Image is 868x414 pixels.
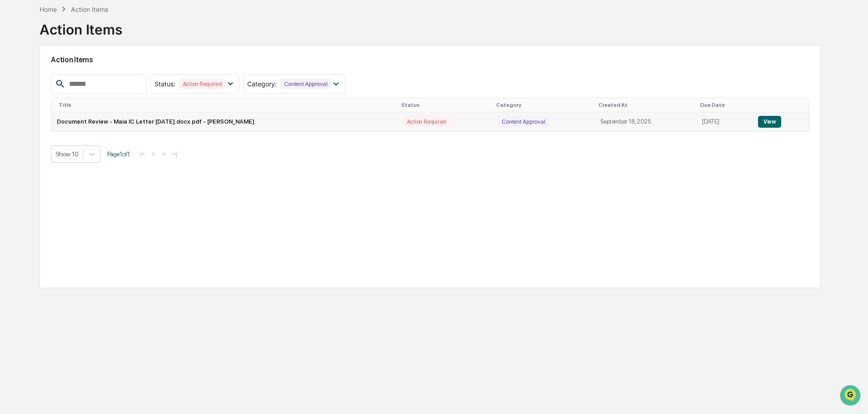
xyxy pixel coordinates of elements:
div: 🗄️ [66,115,73,123]
div: Due Date [700,102,749,108]
div: Start new chat [31,70,149,79]
p: How can we help? [9,19,165,34]
button: > [159,150,168,158]
span: Attestations [75,115,113,124]
div: Status [401,102,489,108]
div: 🔎 [9,133,16,140]
td: Document Review - Maia IC Letter [DATE].docx.pdf - [PERSON_NAME] [51,112,397,131]
span: Data Lookup [18,132,57,141]
a: 🖐️Preclearance [5,111,62,127]
div: Action Required [179,79,225,89]
span: Category : [247,80,277,88]
div: Title [59,102,394,108]
span: Preclearance [18,115,59,124]
div: Action Required [403,116,449,127]
img: 1746055101610-c473b297-6a78-478c-a979-82029cc54cd1 [9,70,25,86]
div: 🖐️ [9,115,16,123]
span: Status : [155,80,175,88]
div: Action Items [40,14,122,38]
div: We're available if you need us! [31,79,115,86]
a: Powered byPylon [64,154,110,161]
span: Pylon [90,154,110,161]
div: Content Approval [498,116,549,127]
a: View [758,118,781,125]
button: >| [170,150,180,158]
div: Action Items [71,5,108,13]
span: Page 1 of 1 [107,150,130,158]
h2: Action Items [51,55,809,64]
a: 🔎Data Lookup [5,128,61,145]
td: September 18, 2025 [595,112,697,131]
iframe: Open customer support [839,384,863,409]
button: < [149,150,158,158]
td: [DATE] [697,112,753,131]
a: 🗄️Attestations [62,111,116,127]
div: Category [496,102,591,108]
button: |< [137,150,147,158]
div: Created At [599,102,693,108]
button: Start new chat [155,72,165,83]
div: Home [40,5,57,13]
button: View [758,116,781,128]
div: Content Approval [280,79,331,89]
